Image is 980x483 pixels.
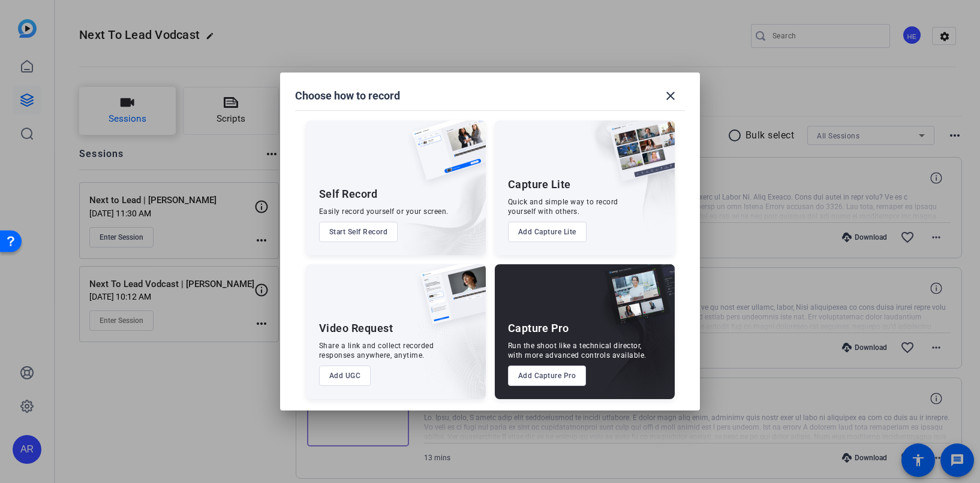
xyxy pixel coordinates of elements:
[319,341,434,360] div: Share a link and collect recorded responses anywhere, anytime.
[381,146,486,255] img: embarkstudio-self-record.png
[508,321,569,336] div: Capture Pro
[508,366,587,386] button: Add Capture Pro
[319,207,449,216] div: Easily record yourself or your screen.
[663,89,678,103] mat-icon: close
[600,120,675,194] img: capture-lite.png
[586,279,675,399] img: embarkstudio-capture-pro.png
[403,120,486,192] img: self-record.png
[508,222,587,242] button: Add Capture Lite
[596,264,675,337] img: capture-pro.png
[567,120,675,240] img: embarkstudio-capture-lite.png
[411,264,486,337] img: ugc-content.png
[319,321,393,336] div: Video Request
[319,187,378,201] div: Self Record
[295,89,400,103] h1: Choose how to record
[319,366,371,386] button: Add UGC
[319,222,398,242] button: Start Self Record
[508,341,647,360] div: Run the shoot like a technical director, with more advanced controls available.
[508,177,571,192] div: Capture Lite
[416,301,486,399] img: embarkstudio-ugc-content.png
[508,197,618,216] div: Quick and simple way to record yourself with others.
